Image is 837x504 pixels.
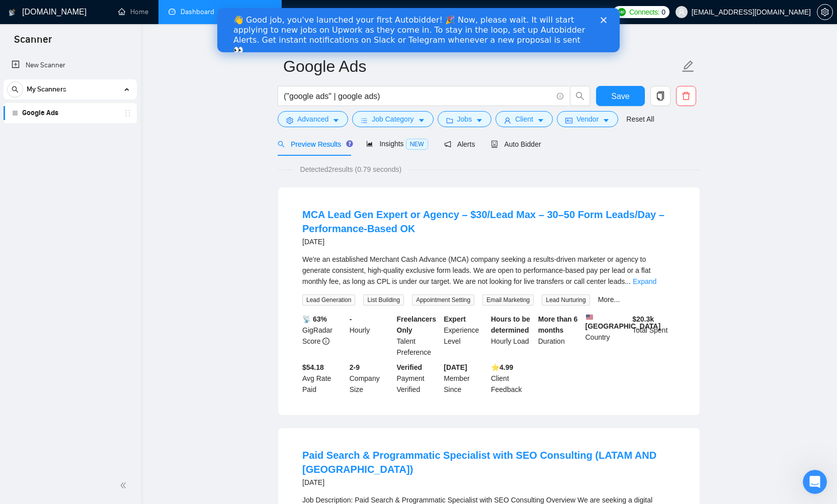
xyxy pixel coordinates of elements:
[444,140,475,148] span: Alerts
[7,81,23,97] button: search
[576,114,599,125] span: Vendor
[457,114,472,125] span: Jobs
[322,338,329,345] span: info-circle
[8,86,23,93] span: search
[217,8,620,52] iframe: Intercom live chat banner
[169,8,214,16] a: dashboardDashboard
[120,480,130,490] span: double-left
[817,8,833,16] a: setting
[366,140,428,148] span: Insights
[302,363,324,371] b: $54.18
[476,117,483,124] span: caret-down
[286,117,293,124] span: setting
[586,314,593,321] img: 🇺🇸
[302,450,656,475] a: Paid Search & Programmatic Specialist with SEO Consulting (LATAM AND [GEOGRAPHIC_DATA])
[361,117,368,124] span: bars
[302,236,676,248] div: [DATE]
[661,7,665,18] span: 0
[332,117,340,124] span: caret-down
[536,314,583,358] div: Duration
[350,363,360,371] b: 2-9
[383,9,393,15] div: Close
[442,314,489,358] div: Experience Level
[633,277,656,285] a: Expand
[278,111,348,127] button: settingAdvancedcaret-down
[557,93,563,99] span: info-circle
[651,91,670,100] span: copy
[372,114,413,125] span: Job Category
[491,315,530,334] b: Hours to be determined
[300,362,348,395] div: Avg Rate Paid
[542,294,590,306] span: Lead Nurturing
[348,314,395,358] div: Hourly
[278,141,285,148] span: search
[515,114,533,125] span: Client
[9,5,16,21] img: logo
[650,86,671,106] button: copy
[352,111,433,127] button: barsJob Categorycaret-down
[418,117,425,124] span: caret-down
[7,4,26,23] button: go back
[491,140,541,148] span: Auto Bidder
[302,254,676,287] div: We're an established Merchant Cash Advance (MCA) company seeking a results-driven marketer or age...
[321,4,340,22] div: Close
[444,141,451,148] span: notification
[446,117,453,124] span: folder
[603,117,610,124] span: caret-down
[626,114,654,125] a: Reset All
[565,117,572,124] span: idcard
[682,60,695,73] span: edit
[395,314,442,358] div: Talent Preference
[302,4,321,23] button: Collapse window
[283,54,680,79] input: Scanner name...
[6,32,60,53] span: Scanner
[22,103,118,123] a: Google Ads
[12,55,129,75] a: New Scanner
[504,117,511,124] span: user
[234,8,272,16] a: searchScanner
[278,140,350,148] span: Preview Results
[302,476,676,488] div: [DATE]
[438,111,492,127] button: folderJobscaret-down
[366,140,373,147] span: area-chart
[570,86,590,106] button: search
[348,362,395,395] div: Company Size
[538,315,578,334] b: More than 6 months
[293,164,409,175] span: Detected 2 results (0.79 seconds)
[632,315,654,323] b: $ 20.3k
[397,315,437,334] b: Freelancers Only
[817,4,833,20] button: setting
[395,362,442,395] div: Payment Verified
[27,79,66,99] span: My Scanners
[284,90,552,103] input: Search Freelance Jobs...
[678,9,685,16] span: user
[350,315,352,323] b: -
[489,362,536,395] div: Client Feedback
[302,294,355,306] span: Lead Generation
[676,86,696,106] button: delete
[629,7,659,18] span: Connects:
[583,314,631,358] div: Country
[570,91,590,100] span: search
[4,55,137,75] li: New Scanner
[444,315,466,323] b: Expert
[345,139,354,148] div: Tooltip anchor
[489,314,536,358] div: Hourly Load
[397,363,423,371] b: Verified
[16,7,370,47] div: 👋 Good job, you've launched your first Autobidder! 🎉 Now, please wait. It will start applying to ...
[4,79,137,123] li: My Scanners
[363,294,404,306] span: List Building
[596,86,645,106] button: Save
[618,8,626,16] img: upwork-logo.png
[611,90,629,103] span: Save
[118,8,148,16] a: homeHome
[803,470,827,494] iframe: Intercom live chat
[598,295,620,304] a: More...
[817,8,832,16] span: setting
[630,314,678,358] div: Total Spent
[124,109,132,117] span: holder
[302,209,664,234] a: MCA Lead Gen Expert or Agency – $30/Lead Max – 30–50 Form Leads/Day – Performance-Based OK
[444,363,467,371] b: [DATE]
[557,111,618,127] button: idcardVendorcaret-down
[412,294,474,306] span: Appointment Setting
